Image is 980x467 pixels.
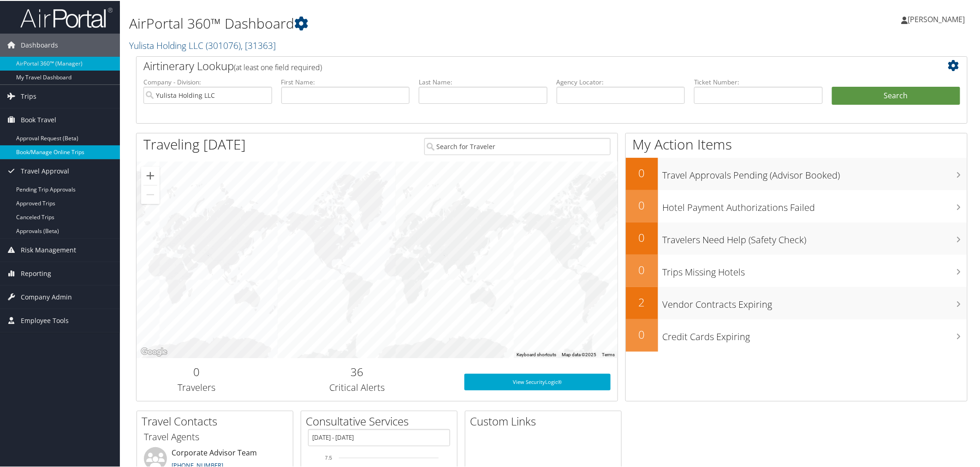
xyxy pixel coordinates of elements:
[142,413,293,428] h2: Travel Contacts
[21,261,51,284] span: Reporting
[264,380,451,393] h3: Critical Alerts
[143,380,250,393] h3: Travelers
[141,185,160,203] button: Zoom out
[141,166,160,184] button: Zoom in
[281,77,410,86] label: First Name:
[143,57,891,73] h2: Airtinerary Lookup
[464,373,611,389] a: View SecurityLogic®
[902,5,974,32] a: [PERSON_NAME]
[908,13,965,24] span: [PERSON_NAME]
[663,293,968,310] h3: Vendor Contracts Expiring
[663,163,968,181] h3: Travel Approvals Pending (Advisor Booked)
[517,351,556,357] button: Keyboard shortcuts
[306,413,457,428] h2: Consultative Services
[21,84,36,107] span: Trips
[832,86,961,104] button: Search
[626,164,658,180] h2: 0
[626,254,968,286] a: 0Trips Missing Hotels
[663,228,968,245] h3: Travelers Need Help (Safety Check)
[21,159,69,182] span: Travel Approval
[626,261,658,277] h2: 0
[144,430,286,443] h3: Travel Agents
[21,108,56,131] span: Book Travel
[419,77,547,86] label: Last Name:
[325,454,332,460] tspan: 7.5
[626,197,658,212] h2: 0
[626,293,658,309] h2: 2
[143,363,250,379] h2: 0
[139,345,169,357] img: Google
[424,137,611,154] input: Search for Traveler
[626,157,968,189] a: 0Travel Approvals Pending (Advisor Booked)
[129,13,693,32] h1: AirPortal 360™ Dashboard
[626,326,658,341] h2: 0
[694,77,823,86] label: Ticket Number:
[234,61,322,72] span: (at least one field required)
[626,229,658,245] h2: 0
[663,260,968,278] h3: Trips Missing Hotels
[663,325,968,342] h3: Credit Cards Expiring
[143,134,246,153] h1: Traveling [DATE]
[663,196,968,213] h3: Hotel Payment Authorizations Failed
[626,222,968,254] a: 0Travelers Need Help (Safety Check)
[241,38,276,51] span: , [ 31363 ]
[602,351,615,356] a: Terms (opens in new tab)
[626,286,968,318] a: 2Vendor Contracts Expiring
[562,351,596,356] span: Map data ©2025
[626,189,968,222] a: 0Hotel Payment Authorizations Failed
[21,33,58,56] span: Dashboards
[626,134,968,153] h1: My Action Items
[21,308,69,331] span: Employee Tools
[626,318,968,351] a: 0Credit Cards Expiring
[470,413,621,428] h2: Custom Links
[143,77,272,86] label: Company - Division:
[21,285,72,308] span: Company Admin
[129,38,276,51] a: Yulista Holding LLC
[20,6,113,28] img: airportal-logo.png
[206,38,241,51] span: ( 301076 )
[264,363,451,379] h2: 36
[557,77,685,86] label: Agency Locator:
[21,238,76,261] span: Risk Management
[139,345,169,357] a: Open this area in Google Maps (opens a new window)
